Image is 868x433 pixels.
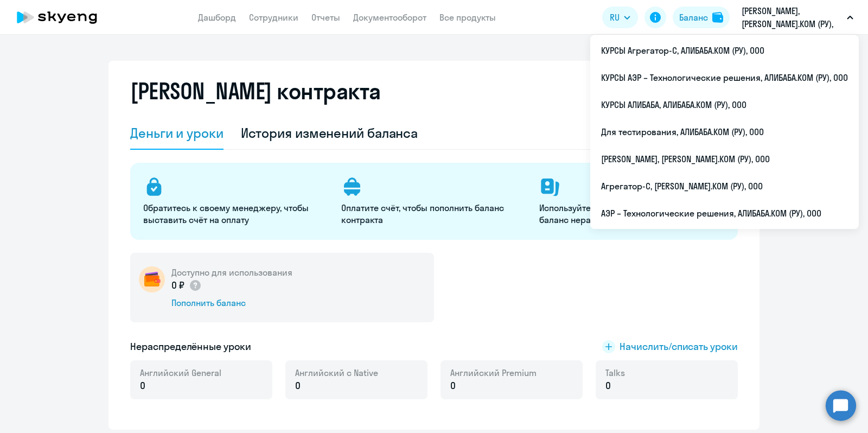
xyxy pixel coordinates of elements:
[590,35,859,229] ul: RU
[439,12,496,23] a: Все продукты
[171,297,292,309] div: Пополнить баланс
[341,202,526,226] p: Оплатите счёт, чтобы пополнить баланс контракта
[171,266,292,278] h5: Доступно для использования
[539,202,724,226] p: Используйте деньги, чтобы начислять на баланс нераспределённые уроки
[605,379,611,393] span: 0
[353,12,426,23] a: Документооборот
[311,12,340,23] a: Отчеты
[742,4,843,30] p: [PERSON_NAME], [PERSON_NAME].КОМ (РУ), ООО
[679,11,708,24] div: Баланс
[241,124,418,142] div: История изменений баланса
[610,11,620,24] span: RU
[130,124,224,142] div: Деньги и уроки
[736,4,859,30] button: [PERSON_NAME], [PERSON_NAME].КОМ (РУ), ООО
[249,12,298,23] a: Сотрудники
[620,340,738,354] span: Начислить/списать уроки
[130,340,251,354] h5: Нераспределённые уроки
[140,379,145,393] span: 0
[295,367,378,379] span: Английский с Native
[602,7,638,28] button: RU
[673,7,730,28] button: Балансbalance
[605,367,625,379] span: Talks
[171,278,202,292] p: 0 ₽
[198,12,236,23] a: Дашборд
[450,379,456,393] span: 0
[130,78,381,104] h2: [PERSON_NAME] контракта
[712,12,723,23] img: balance
[143,202,328,226] p: Обратитесь к своему менеджеру, чтобы выставить счёт на оплату
[295,379,301,393] span: 0
[140,367,221,379] span: Английский General
[139,266,165,292] img: wallet-circle.png
[450,367,537,379] span: Английский Premium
